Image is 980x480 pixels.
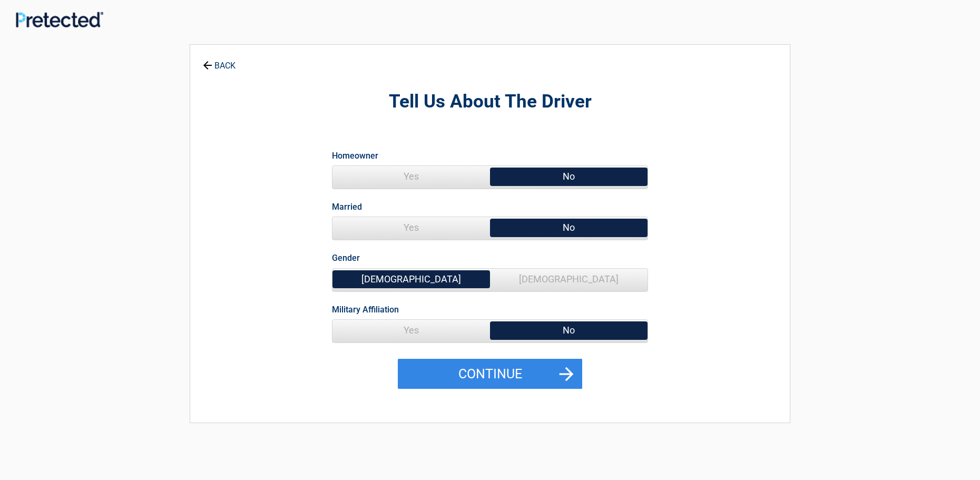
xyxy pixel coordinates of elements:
span: No [490,320,648,341]
label: Married [332,200,362,214]
span: Yes [332,166,490,187]
span: Yes [332,217,490,238]
img: Main Logo [16,12,103,27]
span: No [490,166,648,187]
label: Homeowner [332,149,378,163]
label: Military Affiliation [332,302,399,317]
a: BACK [201,52,238,70]
span: [DEMOGRAPHIC_DATA] [332,269,490,290]
h2: Tell Us About The Driver [248,90,732,114]
span: Yes [332,320,490,341]
button: Continue [398,359,582,389]
span: No [490,217,648,238]
label: Gender [332,251,360,265]
span: [DEMOGRAPHIC_DATA] [490,269,648,290]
